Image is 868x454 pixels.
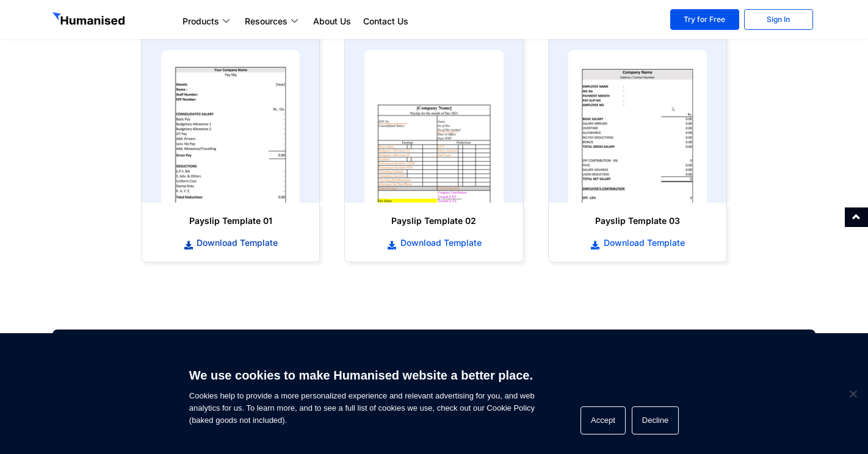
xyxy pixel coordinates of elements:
button: Decline [632,406,679,434]
a: Contact Us [357,14,414,29]
span: Download Template [193,237,278,249]
a: Try for Free [670,9,739,30]
h6: Payslip Template 02 [357,215,510,227]
a: Products [176,14,239,29]
img: payslip template [364,50,503,203]
a: About Us [307,14,357,29]
h6: We use cookies to make Humanised website a better place. [189,367,535,384]
h6: Payslip Template 01 [154,215,307,227]
span: Download Template [601,237,685,249]
img: GetHumanised Logo [52,12,127,28]
button: Accept [580,406,626,434]
a: Sign In [744,9,813,30]
img: payslip template [568,50,707,203]
span: Decline [847,387,859,400]
a: Download Template [154,236,307,250]
img: payslip template [161,50,300,203]
span: Cookies help to provide a more personalized experience and relevant advertising for you, and web ... [189,361,535,427]
a: Resources [239,14,307,29]
a: Download Template [561,236,714,250]
a: Download Template [357,236,510,250]
span: Download Template [397,237,482,249]
h6: Payslip Template 03 [561,215,714,227]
